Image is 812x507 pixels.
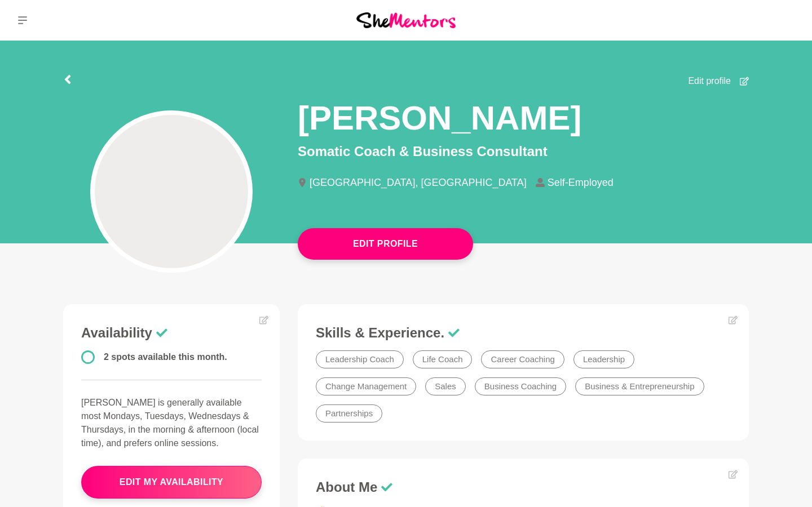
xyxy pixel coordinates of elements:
h3: About Me [316,479,731,496]
span: 2 spots available this month. [104,352,227,362]
li: Self-Employed [536,177,623,188]
button: Edit Profile [298,228,473,260]
span: Edit profile [688,74,731,88]
a: Honorata Janas [771,7,798,34]
h3: Availability [81,324,262,341]
li: [GEOGRAPHIC_DATA], [GEOGRAPHIC_DATA] [298,177,536,188]
p: [PERSON_NAME] is generally available most Mondays, Tuesdays, Wednesdays & Thursdays, in the morni... [81,396,262,450]
p: Somatic Coach & Business Consultant [298,141,749,162]
h3: Skills & Experience. [316,324,731,341]
button: edit my availability [81,466,262,499]
h1: [PERSON_NAME] [298,97,581,139]
img: She Mentors Logo [356,12,456,28]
